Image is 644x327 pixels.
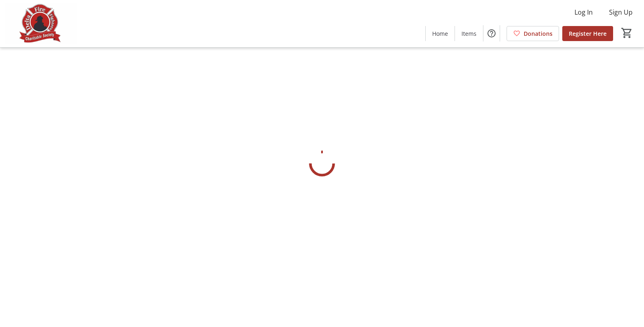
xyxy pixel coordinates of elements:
button: Cart [620,26,634,40]
span: Donations [524,29,553,38]
a: Register Here [562,26,613,41]
img: Delta Firefighters Charitable Society's Logo [5,3,77,44]
a: Donations [507,26,559,41]
button: Log In [568,6,599,19]
span: Home [432,29,448,38]
span: Log In [574,7,593,17]
span: Items [461,29,476,38]
a: Home [426,26,455,41]
span: Sign Up [609,7,633,17]
button: Help [483,25,500,41]
a: Items [455,26,483,41]
button: Sign Up [603,6,639,19]
span: Register Here [569,29,607,38]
